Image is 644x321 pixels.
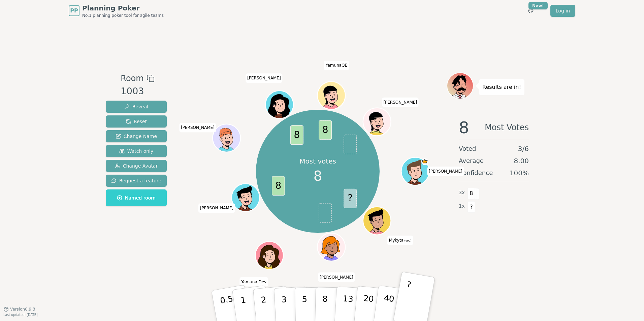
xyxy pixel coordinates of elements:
span: 3 / 6 [518,144,529,153]
span: 8 [290,125,303,145]
span: Change Name [116,133,157,140]
span: Click to change your name [239,277,268,287]
span: Click to change your name [324,61,349,70]
span: Named room [117,194,156,201]
button: Change Name [106,130,167,142]
span: Click to change your name [387,236,413,245]
span: Room [121,72,143,84]
span: Colin is the host [421,158,428,165]
span: Request a feature [111,177,161,184]
button: New! [525,5,537,17]
span: Click to change your name [427,167,464,176]
a: PPPlanning PokerNo.1 planning poker tool for agile teams [69,3,164,18]
span: ? [344,188,357,208]
span: Click to change your name [198,203,235,213]
span: 8 [468,188,475,199]
span: (you) [404,239,412,242]
span: 1 x [459,203,465,210]
span: 100 % [510,168,529,178]
span: ? [468,201,475,213]
span: Confidence [459,168,493,178]
span: Click to change your name [382,98,419,107]
span: 3 x [459,189,465,197]
span: PP [70,7,78,15]
p: Most votes [299,156,336,166]
span: Reveal [124,103,148,110]
a: Log in [550,5,575,17]
p: Results are in! [482,82,521,92]
span: 8 [272,176,285,195]
span: 8.00 [514,156,529,166]
span: Average [459,156,484,166]
span: Click to change your name [246,73,283,83]
span: Voted [459,144,476,153]
span: Version 0.9.3 [10,307,35,312]
button: Click to change your avatar [364,208,390,234]
span: Last updated: [DATE] [3,313,38,317]
span: Planning Poker [82,3,164,13]
span: Click to change your name [318,273,355,282]
button: Reset [106,115,167,128]
span: Change Avatar [115,163,158,169]
button: Request a feature [106,175,167,187]
button: Version0.9.3 [3,307,35,312]
button: Watch only [106,145,167,157]
span: 8 [459,119,469,136]
button: Named room [106,189,167,206]
span: Reset [126,118,147,125]
button: Reveal [106,101,167,113]
span: Click to change your name [179,123,216,132]
span: 8 [319,120,332,140]
span: Watch only [119,148,154,154]
span: No.1 planning poker tool for agile teams [82,13,164,18]
button: Change Avatar [106,160,167,172]
div: New! [528,2,548,9]
p: ? [401,280,412,316]
span: Most Votes [485,119,529,136]
span: 8 [314,166,322,186]
div: 1003 [121,84,154,98]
